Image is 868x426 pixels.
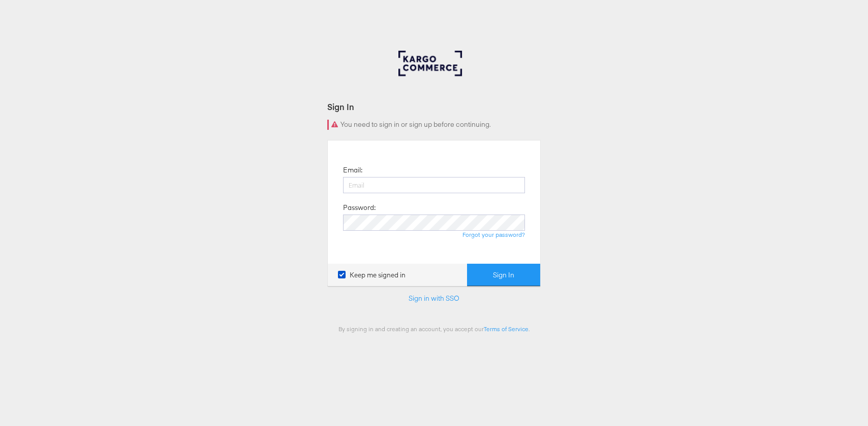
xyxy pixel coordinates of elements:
div: You need to sign in or sign up before continuing. [327,120,541,130]
label: Password: [343,203,376,212]
div: Sign In [327,101,541,113]
a: Sign in with SSO [409,294,459,303]
div: By signing in and creating an account, you accept our . [327,325,541,333]
label: Email: [343,165,362,175]
input: Email [343,177,525,193]
button: Sign In [467,264,540,287]
label: Keep me signed in [338,270,406,280]
a: Forgot your password? [462,231,525,238]
a: Terms of Service [484,325,529,333]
